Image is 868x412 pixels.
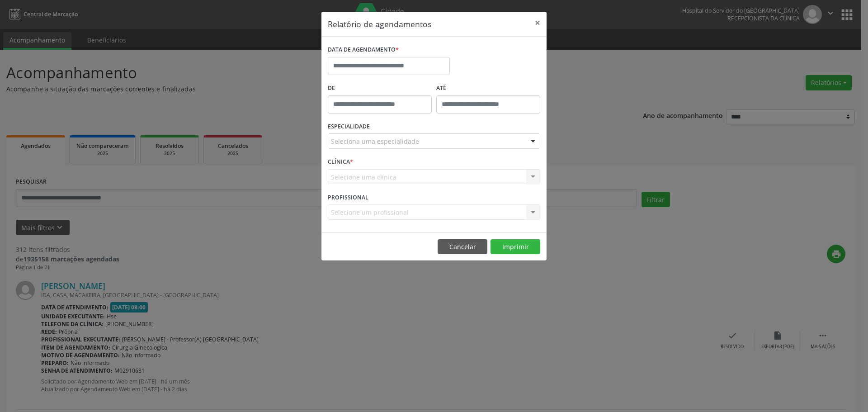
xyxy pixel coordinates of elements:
h5: Relatório de agendamentos [328,18,431,30]
button: Cancelar [438,239,487,255]
button: Imprimir [491,239,540,255]
label: PROFISSIONAL [328,190,368,204]
label: DATA DE AGENDAMENTO [328,43,399,57]
span: Seleciona uma especialidade [331,137,419,146]
label: CLÍNICA [328,155,353,169]
label: ATÉ [436,81,540,95]
button: Close [528,12,547,34]
label: De [328,81,432,95]
label: ESPECIALIDADE [328,120,370,134]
